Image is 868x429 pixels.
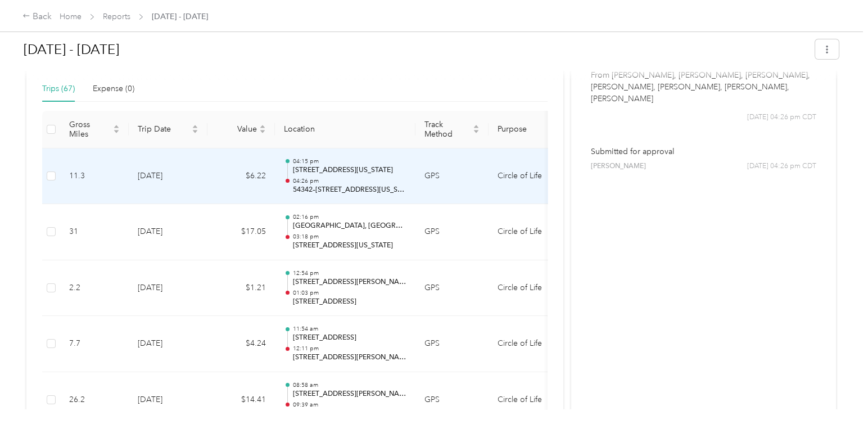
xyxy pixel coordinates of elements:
p: [STREET_ADDRESS][PERSON_NAME][PERSON_NAME][PERSON_NAME] [293,353,406,363]
td: [DATE] [129,260,207,317]
p: [STREET_ADDRESS] [293,409,406,419]
td: 26.2 [60,372,129,428]
td: [DATE] [129,148,207,205]
span: Track Method [424,120,471,139]
td: GPS [415,260,489,317]
div: Trips (67) [42,83,75,95]
span: caret-up [192,123,198,130]
span: Purpose [498,124,555,134]
td: $1.21 [207,260,275,317]
p: 04:26 pm [293,177,406,185]
p: 09:39 am [293,401,406,409]
span: Value [216,124,257,134]
span: [DATE] 04:26 pm CDT [747,161,816,171]
td: Circle of Life [489,148,573,205]
td: Circle of Life [489,204,573,260]
div: Back [22,10,52,24]
p: [STREET_ADDRESS] [293,297,406,307]
p: [STREET_ADDRESS][PERSON_NAME][PERSON_NAME][PERSON_NAME] [293,277,406,287]
td: Circle of Life [489,316,573,372]
th: Location [275,111,415,148]
td: [DATE] [129,204,207,260]
td: GPS [415,372,489,428]
p: 11:54 am [293,325,406,333]
td: $17.05 [207,204,275,260]
span: caret-up [113,123,120,130]
p: Submitted for approval [591,146,816,157]
p: From [PERSON_NAME], [PERSON_NAME], [PERSON_NAME], [PERSON_NAME], [PERSON_NAME], [PERSON_NAME], [P... [591,69,816,105]
td: $6.22 [207,148,275,205]
th: Gross Miles [60,111,129,148]
th: Purpose [489,111,573,148]
td: $4.24 [207,316,275,372]
td: $14.41 [207,372,275,428]
span: caret-down [473,128,480,135]
th: Track Method [415,111,489,148]
span: caret-down [192,128,198,135]
p: [STREET_ADDRESS] [293,333,406,343]
th: Trip Date [129,111,207,148]
td: 2.2 [60,260,129,317]
td: Circle of Life [489,372,573,428]
p: [STREET_ADDRESS][US_STATE] [293,165,406,175]
span: Gross Miles [69,120,111,139]
p: 03:18 pm [293,233,406,241]
p: 54342–[STREET_ADDRESS][US_STATE][PERSON_NAME] [293,185,406,195]
th: Value [207,111,275,148]
p: [STREET_ADDRESS][US_STATE] [293,241,406,251]
span: Trip Date [138,124,189,134]
iframe: Everlance-gr Chat Button Frame [805,366,868,429]
p: 12:54 pm [293,269,406,277]
span: [DATE] 04:26 pm CDT [747,112,816,123]
p: 02:16 pm [293,213,406,221]
span: [DATE] - [DATE] [152,11,208,22]
td: Circle of Life [489,260,573,317]
p: [GEOGRAPHIC_DATA], [GEOGRAPHIC_DATA] [293,221,406,231]
td: GPS [415,316,489,372]
td: [DATE] [129,316,207,372]
td: 7.7 [60,316,129,372]
td: GPS [415,204,489,260]
span: [PERSON_NAME] [591,161,646,171]
td: 31 [60,204,129,260]
td: [DATE] [129,372,207,428]
p: 12:11 pm [293,345,406,353]
p: 01:03 pm [293,289,406,297]
span: caret-down [113,128,120,135]
p: 08:58 am [293,381,406,389]
td: 11.3 [60,148,129,205]
p: [STREET_ADDRESS][PERSON_NAME] [293,389,406,399]
a: Home [60,12,82,21]
p: 04:15 pm [293,157,406,165]
span: caret-down [259,128,266,135]
h1: Aug 17 - 30, 2025 [24,36,807,63]
span: caret-up [473,123,480,130]
td: GPS [415,148,489,205]
a: Reports [103,12,130,21]
div: Expense (0) [93,83,134,95]
span: caret-up [259,123,266,130]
